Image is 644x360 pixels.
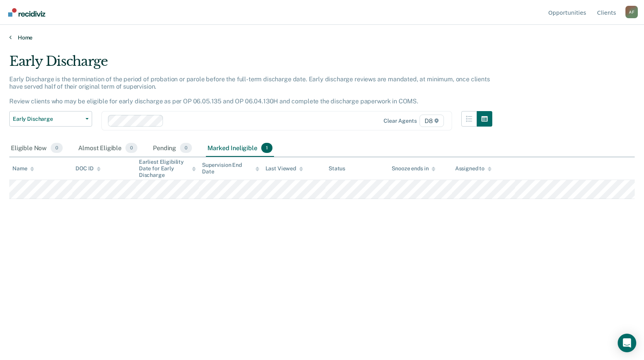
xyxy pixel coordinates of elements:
[392,165,435,172] div: Snooze ends in
[455,165,492,172] div: Assigned to
[420,115,444,127] span: D8
[75,165,100,172] div: DOC ID
[13,116,82,122] span: Early Discharge
[625,6,638,18] div: A F
[77,140,139,157] div: Almost Eligible0
[625,6,638,18] button: Profile dropdown button
[9,34,635,41] a: Home
[329,165,345,172] div: Status
[261,143,272,153] span: 1
[151,140,194,157] div: Pending0
[206,140,274,157] div: Marked Ineligible1
[180,143,192,153] span: 0
[9,53,492,75] div: Early Discharge
[384,118,416,124] div: Clear agents
[12,165,34,172] div: Name
[618,334,636,352] div: Open Intercom Messenger
[9,75,490,105] p: Early Discharge is the termination of the period of probation or parole before the full-term disc...
[8,8,45,17] img: Recidiviz
[265,165,303,172] div: Last Viewed
[9,111,92,127] button: Early Discharge
[125,143,137,153] span: 0
[9,140,64,157] div: Eligible Now0
[51,143,63,153] span: 0
[139,159,196,178] div: Earliest Eligibility Date for Early Discharge
[202,162,259,175] div: Supervision End Date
